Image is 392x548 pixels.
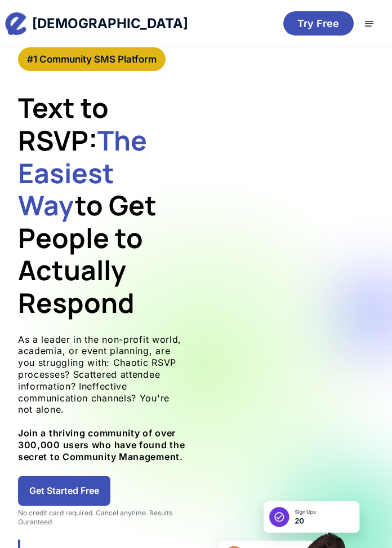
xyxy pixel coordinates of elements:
[18,47,166,71] a: #1 Community SMS Platform
[283,11,354,36] a: Try Free
[32,17,188,30] div: [DEMOGRAPHIC_DATA]
[18,509,187,526] div: No credit card required. Cancel anytime. Results Guranteed
[297,17,339,30] div: Try Free
[362,12,376,36] div: menu
[18,91,187,319] h1: Text to RSVP: to Get People to Actually Respond
[18,122,147,223] span: The Easiest Way
[18,427,185,462] strong: Join a thriving community of over 300,000 users who have found the secret to Community Management.
[18,334,187,463] p: As a leader in the non-profit world, academia, or event planning, are you struggling with: Chaoti...
[27,53,157,65] div: #1 Community SMS Platform
[18,476,110,506] a: Get Started Free
[16,12,177,35] a: home
[365,21,373,26] img: Saas Webflow Template - Charlotte - Designed by Azwedo.com and Wedoflow.com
